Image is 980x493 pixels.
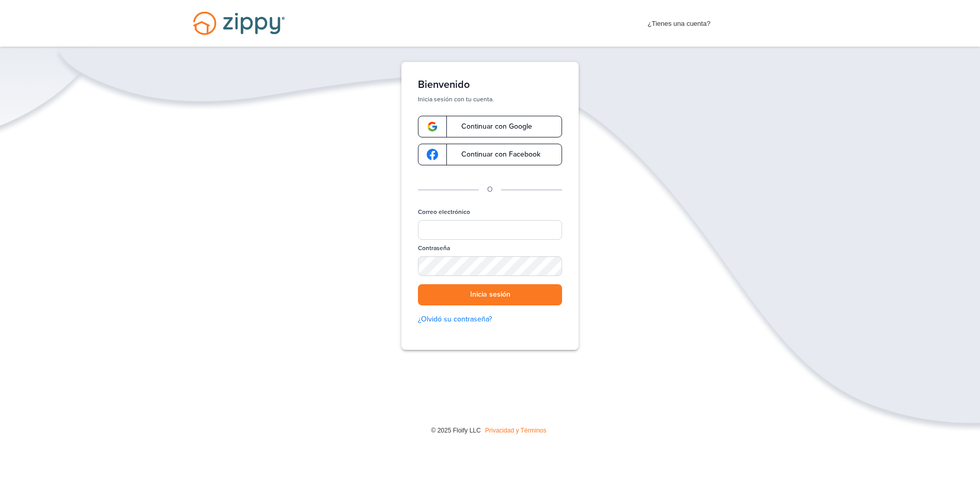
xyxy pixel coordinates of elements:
img: logotipo de google [427,121,438,132]
span: Continuar con Google [451,123,532,130]
label: Correo electrónico [418,208,470,217]
a: ¿Olvidó su contraseña? [418,314,562,325]
a: logotipo de googleContinuar con Facebook [418,144,562,165]
input: Contraseña [418,256,562,276]
p: Inicia sesión con tu cuenta. [418,95,562,103]
span: ¿Tienes una cuenta? [648,13,711,29]
h1: Bienvenido [418,79,562,91]
label: Contraseña [418,244,450,253]
p: O [487,184,493,195]
a: Privacidad y Términos [485,427,547,434]
img: logotipo de google [427,149,438,160]
a: logotipo de googleContinuar con Google [418,116,562,137]
span: Continuar con Facebook [451,151,540,158]
button: Inicia sesión [418,284,562,305]
span: © 2025 Floify LLC [431,427,480,434]
input: Correo electrónico [418,220,562,240]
